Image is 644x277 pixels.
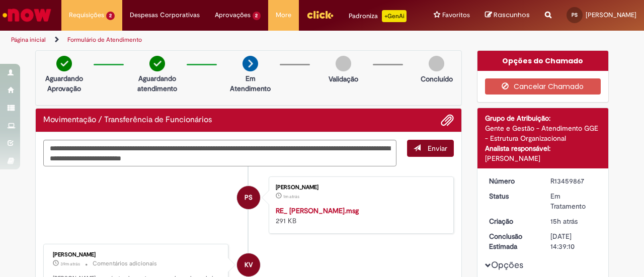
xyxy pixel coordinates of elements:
span: 2 [106,12,115,20]
img: img-circle-grey.png [429,56,444,71]
img: check-circle-green.png [149,56,165,71]
dt: Número [481,176,543,186]
span: 2 [253,12,261,20]
a: RE_ [PERSON_NAME].msg [276,206,359,215]
span: Favoritos [442,10,470,20]
img: click_logo_yellow_360x200.png [306,7,334,22]
div: [PERSON_NAME] [53,252,220,258]
textarea: Digite sua mensagem aqui... [43,140,396,166]
div: Priscila Alves Morais Da Silva [237,186,260,209]
p: Em Atendimento [226,73,275,94]
button: Enviar [407,140,454,157]
div: Gente e Gestão - Atendimento GGE - Estrutura Organizacional [485,123,601,143]
span: KV [245,253,253,277]
div: R13459867 [550,176,597,186]
div: [DATE] 14:39:10 [550,231,597,251]
dt: Criação [481,216,543,226]
a: Rascunhos [485,11,530,20]
h2: Movimentação / Transferência de Funcionários Histórico de tíquete [43,116,212,125]
img: check-circle-green.png [56,56,72,71]
dt: Conclusão Estimada [481,231,543,251]
span: Despesas Corporativas [130,10,200,20]
span: 39m atrás [60,261,80,267]
span: Rascunhos [494,10,530,20]
a: Formulário de Atendimento [67,36,142,44]
span: Aprovações [215,10,251,20]
span: PS [572,12,578,18]
span: More [276,10,291,20]
time: 29/08/2025 09:07:38 [60,261,80,267]
span: PS [245,186,253,210]
p: Concluído [421,74,453,84]
div: Opções do Chamado [477,51,609,71]
time: 29/08/2025 09:45:46 [283,194,299,200]
span: 1m atrás [283,194,299,200]
span: Enviar [428,144,447,153]
small: Comentários adicionais [93,259,157,268]
button: Adicionar anexos [441,114,454,127]
p: Aguardando atendimento [133,73,182,94]
div: Em Tratamento [550,191,597,211]
p: Validação [329,74,358,84]
div: Grupo de Atribuição: [485,113,601,123]
img: ServiceNow [1,5,53,25]
div: Padroniza [349,10,407,22]
div: [PERSON_NAME] [485,153,601,163]
img: arrow-next.png [243,56,258,71]
span: [PERSON_NAME] [586,11,636,19]
time: 28/08/2025 18:42:17 [550,217,578,226]
div: Karine Vieira [237,253,260,276]
span: 15h atrás [550,217,578,226]
p: Aguardando Aprovação [40,73,89,94]
div: [PERSON_NAME] [276,184,443,191]
img: img-circle-grey.png [336,56,351,71]
div: Analista responsável: [485,143,601,153]
div: 291 KB [276,206,443,226]
ul: Trilhas de página [8,31,422,49]
dt: Status [481,191,543,201]
div: 28/08/2025 18:42:17 [550,216,597,226]
p: +GenAi [382,10,407,22]
button: Cancelar Chamado [485,78,601,95]
span: Requisições [69,10,104,20]
a: Página inicial [11,36,46,44]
